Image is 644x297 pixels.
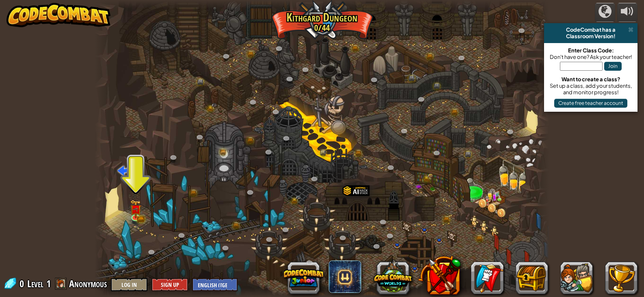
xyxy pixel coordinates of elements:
[130,200,141,219] img: level-banner-unlock.png
[548,54,633,60] div: Don't have one? Ask your teacher!
[548,82,633,95] div: Set up a class, add your students, and monitor progress!
[617,3,637,22] button: Adjust volume
[547,33,634,39] div: Classroom Version!
[152,278,188,291] button: Sign Up
[547,26,634,33] div: CodeCombat has a
[20,277,26,290] span: 0
[132,207,139,212] img: portrait.png
[554,99,627,108] button: Create free teacher account
[428,173,434,178] img: portrait.png
[212,103,217,107] img: portrait.png
[7,3,111,27] img: CodeCombat - Learn how to code by playing a game
[595,3,615,22] button: Campaigns
[296,195,301,199] img: portrait.png
[46,277,51,290] span: 1
[548,47,633,54] div: Enter Class Code:
[111,278,147,291] button: Log In
[604,62,622,71] button: Join
[27,277,43,290] span: Level
[548,76,633,82] div: Want to create a class?
[69,277,107,290] span: Anonymous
